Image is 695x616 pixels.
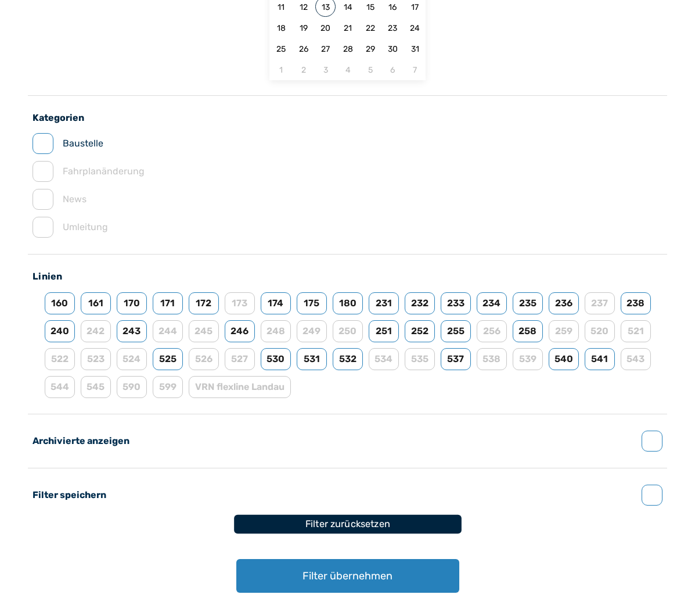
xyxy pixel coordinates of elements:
[360,17,380,38] span: 22.08.2025
[383,17,403,38] span: 23.08.2025
[383,59,403,80] span: 06.09.2025
[33,112,84,124] legend: Kategorien
[234,515,462,534] button: Filter zurücksetzen
[33,434,632,448] label: Archivierte anzeigen
[33,488,632,502] label: Filter speichern
[63,220,108,234] label: Umleitung
[405,38,425,59] span: 31.08.2025
[293,59,314,80] span: 02.09.2025
[271,17,291,38] span: 18.08.2025
[315,38,336,59] span: 27.08.2025
[315,17,336,38] span: 20.08.2025
[405,59,425,80] span: 07.09.2025
[383,38,403,59] span: 30.08.2025
[338,17,358,38] span: 21.08.2025
[293,17,314,38] span: 19.08.2025
[360,38,380,59] span: 29.08.2025
[63,192,87,206] label: News
[63,164,145,178] label: Fahrplanänderung
[338,59,358,80] span: 04.09.2025
[338,38,358,59] span: 28.08.2025
[236,559,459,593] button: Filter übernehmen
[405,17,425,38] span: 24.08.2025
[63,137,103,151] label: Baustelle
[33,271,62,282] legend: Linien
[360,59,380,80] span: 05.09.2025
[315,59,336,80] span: 03.09.2025
[293,38,314,59] span: 26.08.2025
[271,38,291,59] span: 25.08.2025
[271,59,291,80] span: 01.09.2025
